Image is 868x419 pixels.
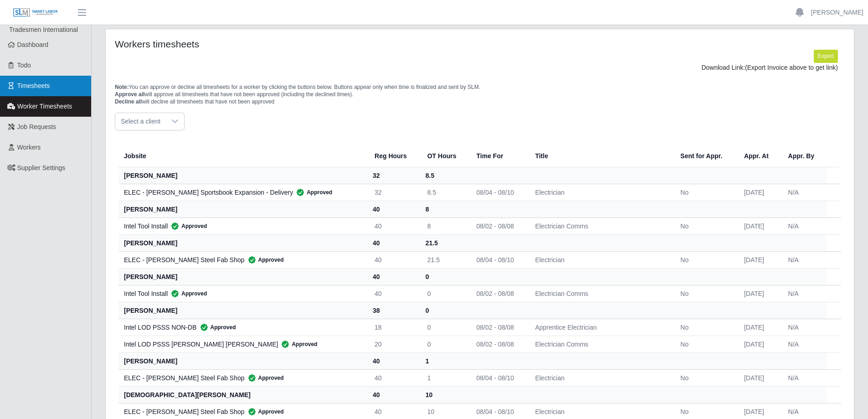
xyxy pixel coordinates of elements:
span: Workers [17,144,41,151]
th: 40 [367,234,420,251]
td: [DATE] [737,285,781,302]
th: 40 [367,268,420,285]
th: 0 [420,268,469,285]
td: [DATE] [737,184,781,201]
th: 8 [420,201,469,217]
th: [PERSON_NAME] [118,167,367,184]
th: 10 [420,386,469,403]
td: Electrician [528,184,673,201]
th: Appr. At [737,145,781,167]
div: ELEC - [PERSON_NAME] Sportsbook Expansion - Delivery [124,188,360,197]
td: Electrician [528,369,673,386]
div: Intel LOD PSSS NON-DB [124,323,360,332]
div: ELEC - [PERSON_NAME] Steel Fab Shop [124,373,360,383]
div: Intel Tool Install [124,289,360,298]
td: N/A [781,319,827,336]
span: Approved [245,407,284,416]
span: Dashboard [17,41,49,48]
div: Download Link: [122,63,838,72]
th: Title [528,145,673,167]
td: 0 [420,336,469,352]
td: 0 [420,285,469,302]
th: [PERSON_NAME] [118,352,367,369]
div: ELEC - [PERSON_NAME] Steel Fab Shop [124,255,360,264]
td: No [673,319,737,336]
a: [PERSON_NAME] [811,8,863,17]
span: Worker Timesheets [17,103,72,110]
th: 0 [420,302,469,319]
td: 08/02 - 08/08 [469,285,528,302]
span: Approved [168,222,207,231]
span: Approved [197,323,236,332]
td: 18 [367,319,420,336]
td: 08/04 - 08/10 [469,251,528,268]
span: Approve all [115,91,144,98]
th: Jobsite [118,145,367,167]
td: [DATE] [737,319,781,336]
th: 1 [420,352,469,369]
th: [PERSON_NAME] [118,302,367,319]
td: 8 [420,217,469,234]
span: Approved [293,188,332,197]
td: 08/04 - 08/10 [469,184,528,201]
th: [PERSON_NAME] [118,234,367,251]
td: 40 [367,251,420,268]
th: OT Hours [420,145,469,167]
td: [DATE] [737,369,781,386]
td: [DATE] [737,251,781,268]
td: N/A [781,217,827,234]
td: [DATE] [737,217,781,234]
span: Select a client [115,113,166,130]
h4: Workers timesheets [115,38,411,50]
span: Decline all [115,98,142,105]
th: [PERSON_NAME] [118,268,367,285]
th: Reg Hours [367,145,420,167]
button: Export [814,50,838,62]
td: 21.5 [420,251,469,268]
span: Approved [245,373,284,383]
td: 1 [420,369,469,386]
td: 08/02 - 08/08 [469,319,528,336]
td: 40 [367,285,420,302]
td: No [673,251,737,268]
td: Electrician [528,251,673,268]
td: N/A [781,285,827,302]
th: 32 [367,167,420,184]
td: 08/02 - 08/08 [469,217,528,234]
td: Apprentice Electrician [528,319,673,336]
span: Approved [168,289,207,298]
span: Tradesmen International [9,26,78,33]
th: Appr. By [781,145,827,167]
th: Time For [469,145,528,167]
span: (Export Invoice above to get link) [745,64,838,71]
td: 08/04 - 08/10 [469,369,528,386]
span: Timesheets [17,82,50,89]
td: No [673,285,737,302]
th: [PERSON_NAME] [118,201,367,217]
td: 40 [367,217,420,234]
span: Supplier Settings [17,164,66,171]
td: Electrician Comms [528,217,673,234]
td: 20 [367,336,420,352]
th: 40 [367,386,420,403]
td: [DATE] [737,336,781,352]
th: 21.5 [420,234,469,251]
span: Note: [115,84,129,90]
td: No [673,184,737,201]
th: 38 [367,302,420,319]
th: Sent for Appr. [673,145,737,167]
td: Electrician Comms [528,336,673,352]
th: [DEMOGRAPHIC_DATA][PERSON_NAME] [118,386,367,403]
span: Todo [17,62,31,69]
td: N/A [781,184,827,201]
th: 40 [367,352,420,369]
th: 8.5 [420,167,469,184]
div: Intel Tool Install [124,222,360,231]
div: ELEC - [PERSON_NAME] Steel Fab Shop [124,407,360,416]
span: Job Requests [17,123,56,130]
td: N/A [781,336,827,352]
div: Intel LOD PSSS [PERSON_NAME] [PERSON_NAME] [124,340,360,349]
td: N/A [781,251,827,268]
td: N/A [781,369,827,386]
td: No [673,369,737,386]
